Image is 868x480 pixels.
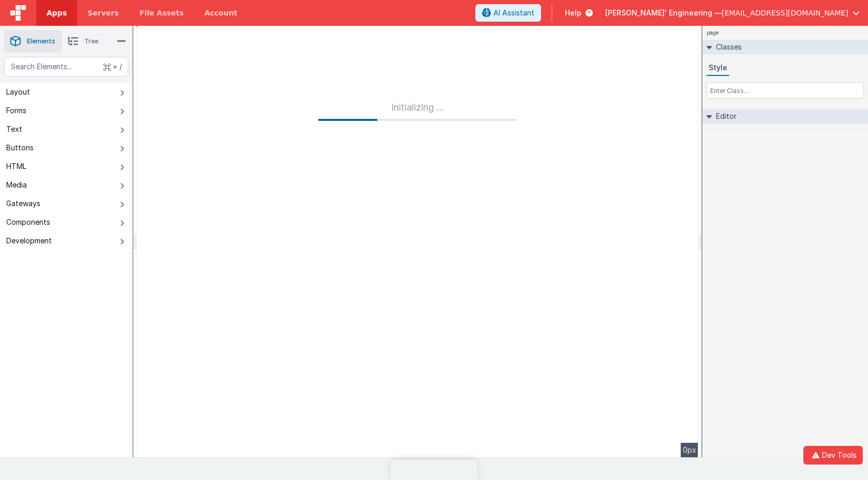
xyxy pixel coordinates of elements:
[712,40,742,54] h2: Classes
[47,8,67,18] span: Apps
[87,8,118,18] span: Servers
[475,4,541,22] button: AI Assistant
[565,8,581,18] span: Help
[6,161,26,172] div: HTML
[707,60,729,76] button: Style
[6,124,22,134] div: Text
[712,109,737,123] h2: Editor
[6,143,34,153] div: Buttons
[6,198,40,209] div: Gateways
[707,82,864,99] input: Enter Class...
[137,26,698,457] div: -->
[6,217,50,227] div: Components
[702,26,723,40] h4: page
[803,446,863,464] button: Dev Tools
[27,37,55,45] span: Elements
[6,105,26,116] div: Forms
[4,57,128,76] input: Search Elements...
[6,87,30,97] div: Layout
[6,236,52,246] div: Development
[6,180,27,190] div: Media
[493,8,534,18] span: AI Assistant
[103,57,122,76] span: + /
[140,8,184,18] span: File Assets
[318,100,517,121] div: Initializing ...
[84,37,98,45] span: Tree
[605,8,722,18] span: [PERSON_NAME]' Engineering —
[681,443,698,457] div: 0px
[722,8,848,18] span: [EMAIL_ADDRESS][DOMAIN_NAME]
[605,8,860,18] button: [PERSON_NAME]' Engineering — [EMAIL_ADDRESS][DOMAIN_NAME]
